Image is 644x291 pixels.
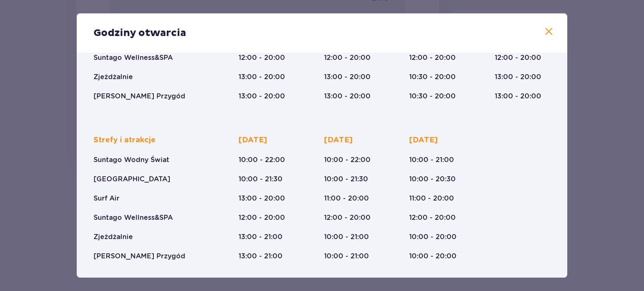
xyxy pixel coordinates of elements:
[409,213,456,222] p: 12:00 - 20:00
[239,155,285,165] p: 10:00 - 22:00
[93,155,169,165] p: Suntago Wodny Świat
[239,194,285,203] p: 13:00 - 20:00
[324,252,369,261] p: 10:00 - 21:00
[495,92,541,101] p: 13:00 - 20:00
[93,135,156,145] p: Strefy i atrakcje
[409,92,456,101] p: 10:30 - 20:00
[93,194,119,203] p: Surf Air
[324,175,368,184] p: 10:00 - 21:30
[409,72,456,82] p: 10:30 - 20:00
[324,72,371,82] p: 13:00 - 20:00
[239,53,285,62] p: 12:00 - 20:00
[93,175,170,184] p: [GEOGRAPHIC_DATA]
[93,252,185,261] p: [PERSON_NAME] Przygód
[495,72,541,82] p: 13:00 - 20:00
[239,252,283,261] p: 13:00 - 21:00
[409,175,456,184] p: 10:00 - 20:30
[93,232,133,242] p: Zjeżdżalnie
[324,135,353,145] p: [DATE]
[409,194,454,203] p: 11:00 - 20:00
[495,53,541,62] p: 12:00 - 20:00
[409,232,457,242] p: 10:00 - 20:00
[239,213,285,222] p: 12:00 - 20:00
[239,92,285,101] p: 13:00 - 20:00
[324,213,371,222] p: 12:00 - 20:00
[324,92,371,101] p: 13:00 - 20:00
[324,53,371,62] p: 12:00 - 20:00
[324,155,371,165] p: 10:00 - 22:00
[93,72,133,82] p: Zjeżdżalnie
[324,232,369,242] p: 10:00 - 21:00
[409,155,454,165] p: 10:00 - 21:00
[93,213,173,222] p: Suntago Wellness&SPA
[93,92,185,101] p: [PERSON_NAME] Przygód
[239,72,285,82] p: 13:00 - 20:00
[239,135,267,145] p: [DATE]
[409,252,457,261] p: 10:00 - 20:00
[409,53,456,62] p: 12:00 - 20:00
[239,232,283,242] p: 13:00 - 21:00
[324,194,369,203] p: 11:00 - 20:00
[239,175,283,184] p: 10:00 - 21:30
[93,27,186,39] p: Godziny otwarcia
[93,53,173,62] p: Suntago Wellness&SPA
[409,135,438,145] p: [DATE]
